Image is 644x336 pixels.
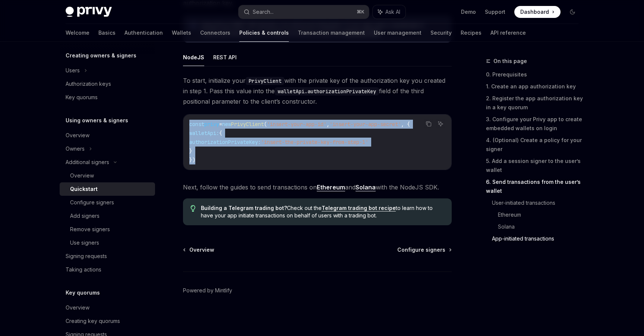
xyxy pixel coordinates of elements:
[66,66,80,75] div: Users
[298,24,365,42] a: Transaction management
[326,121,329,128] span: ,
[246,77,284,85] code: PrivyClient
[267,121,326,128] span: 'insert-your-app-id'
[183,48,204,66] button: NodeJS
[253,7,274,16] div: Search...
[60,91,155,104] a: Key quorums
[66,131,89,140] div: Overview
[490,24,526,42] a: API reference
[66,51,136,60] h5: Creating owners & signers
[204,121,219,128] span: privy
[60,196,155,209] a: Configure signers
[261,139,368,145] span: 'insert-the-private-key-from-step-1'
[357,9,364,15] span: ⌘ K
[264,121,267,128] span: (
[60,77,155,91] a: Authorization keys
[239,24,289,42] a: Policies & controls
[430,24,452,42] a: Security
[374,24,422,42] a: User management
[486,155,584,176] a: 5. Add a session signer to the user’s wallet
[492,233,584,245] a: App-initiated transactions
[98,24,116,42] a: Basics
[486,113,584,134] a: 3. Configure your Privy app to create embedded wallets on login
[189,139,261,145] span: authorizationPrivateKey:
[60,263,155,276] a: Taking actions
[498,221,584,233] a: Solana
[66,144,85,153] div: Owners
[70,225,110,234] div: Remove signers
[60,249,155,263] a: Signing requests
[424,119,433,129] button: Copy the contents from the code block
[70,171,94,180] div: Overview
[66,303,89,312] div: Overview
[436,119,445,129] button: Ask AI
[317,183,345,191] a: Ethereum
[486,92,584,113] a: 2. Register the app authorization key in a key quorum
[213,48,237,66] button: REST API
[189,157,195,163] span: })
[70,198,114,207] div: Configure signers
[189,130,219,136] span: walletApi:
[66,93,98,102] div: Key quorums
[200,24,230,42] a: Connectors
[190,205,196,212] svg: Tip
[401,121,410,128] span: , {
[60,182,155,196] a: Quickstart
[66,7,112,17] img: dark logo
[397,246,451,254] a: Configure signers
[66,265,101,274] div: Taking actions
[485,8,505,16] a: Support
[239,5,369,19] button: Search...⌘K
[189,121,204,128] span: const
[60,236,155,249] a: Use signers
[222,121,231,128] span: new
[60,209,155,223] a: Add signers
[70,185,98,194] div: Quickstart
[493,57,527,66] span: On this page
[66,252,107,261] div: Signing requests
[322,205,396,211] a: Telegram trading bot recipe
[189,148,192,154] span: }
[60,301,155,314] a: Overview
[124,24,163,42] a: Authentication
[566,6,578,18] button: Toggle dark mode
[201,204,444,219] span: Check out the to learn how to have your app initiate transactions on behalf of users with a tradi...
[201,205,287,211] strong: Building a Telegram trading bot?
[60,169,155,182] a: Overview
[486,176,584,197] a: 6. Send transactions from the user’s wallet
[66,116,128,125] h5: Using owners & signers
[184,246,214,254] a: Overview
[66,158,109,167] div: Additional signers
[356,183,376,191] a: Solana
[60,223,155,236] a: Remove signers
[66,79,111,88] div: Authorization keys
[385,8,400,16] span: Ask AI
[66,317,120,326] div: Creating key quorums
[520,8,549,16] span: Dashboard
[66,288,100,297] h5: Key quorums
[183,182,452,192] span: Next, follow the guides to send transactions on and with the NodeJS SDK.
[461,24,482,42] a: Recipes
[514,6,561,18] a: Dashboard
[172,24,191,42] a: Wallets
[66,24,89,42] a: Welcome
[486,81,584,92] a: 1. Create an app authorization key
[498,209,584,221] a: Ethereum
[219,130,222,136] span: {
[461,8,476,16] a: Demo
[231,121,264,128] span: PrivyClient
[373,5,405,19] button: Ask AI
[329,121,401,128] span: 'insert-your-app-secret'
[60,314,155,328] a: Creating key quorums
[486,134,584,155] a: 4. (Optional) Create a policy for your signer
[486,69,584,81] a: 0. Prerequisites
[492,197,584,209] a: User-initiated transactions
[397,246,445,254] span: Configure signers
[275,87,379,95] code: walletApi.authorizationPrivateKey
[219,121,222,128] span: =
[70,238,99,247] div: Use signers
[183,287,232,294] a: Powered by Mintlify
[60,129,155,142] a: Overview
[183,75,452,107] span: To start, initialize your with the private key of the authorization key you created in step 1. Pa...
[70,211,100,220] div: Add signers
